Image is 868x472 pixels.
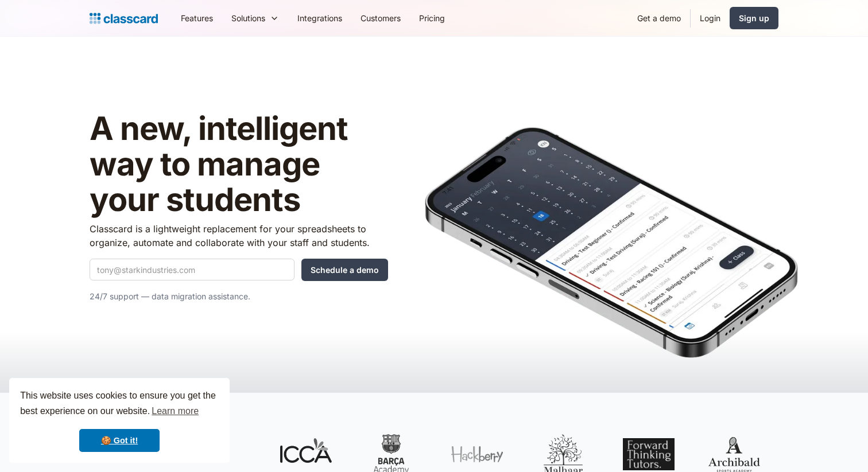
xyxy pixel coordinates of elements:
a: Pricing [410,5,454,31]
p: Classcard is a lightweight replacement for your spreadsheets to organize, automate and collaborat... [90,222,388,249]
div: Sign up [739,12,769,24]
a: dismiss cookie message [79,429,160,452]
div: cookieconsent [9,378,230,463]
a: Customers [351,5,410,31]
span: This website uses cookies to ensure you get the best experience on our website. [20,389,219,420]
input: Schedule a demo [301,259,388,281]
a: Get a demo [628,5,690,31]
a: learn more about cookies [150,403,200,420]
a: Sign up [730,7,778,29]
h1: A new, intelligent way to manage your students [90,111,388,217]
p: 24/7 support — data migration assistance. [90,290,388,303]
div: Solutions [222,5,288,31]
a: Features [172,5,222,31]
form: Quick Demo Form [90,259,388,281]
a: Integrations [288,5,351,31]
a: Login [691,5,730,31]
input: tony@starkindustries.com [90,259,294,280]
div: Solutions [231,12,265,24]
a: home [90,10,158,26]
